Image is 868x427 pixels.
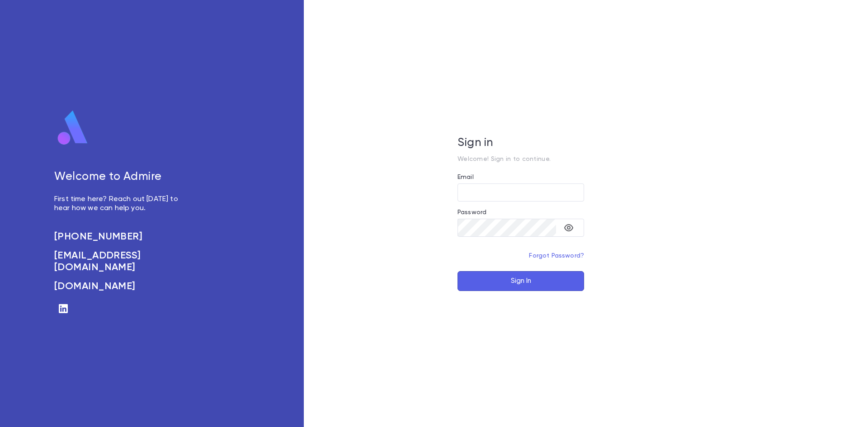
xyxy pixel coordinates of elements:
a: [DOMAIN_NAME] [54,281,188,292]
a: [PHONE_NUMBER] [54,231,188,243]
h5: Sign in [458,136,584,150]
a: [EMAIL_ADDRESS][DOMAIN_NAME] [54,250,188,273]
a: Forgot Password? [529,253,584,259]
label: Email [458,174,474,181]
label: Password [458,209,486,216]
p: Welcome! Sign in to continue. [458,155,584,163]
button: toggle password visibility [560,219,578,237]
p: First time here? Reach out [DATE] to hear how we can help you. [54,195,188,213]
h5: Welcome to Admire [54,170,188,184]
img: logo [54,110,91,146]
button: Sign In [458,271,584,291]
